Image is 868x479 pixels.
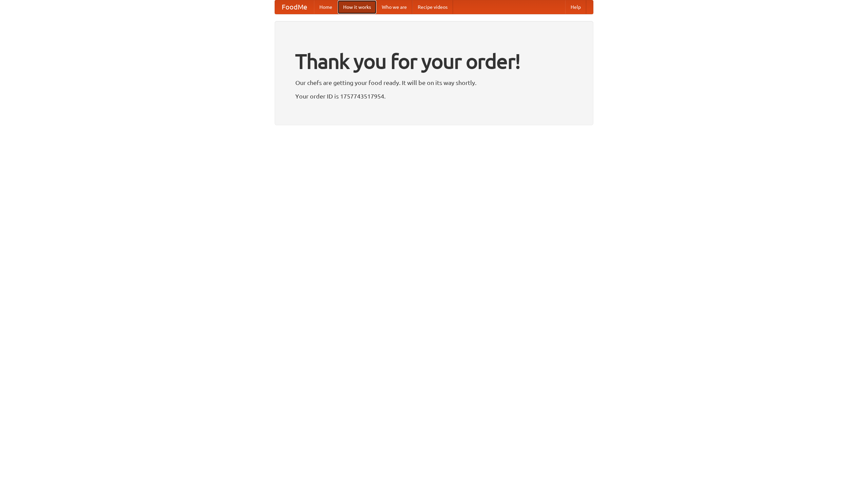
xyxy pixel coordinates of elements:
[275,0,314,14] a: FoodMe
[295,45,573,78] h1: Thank you for your order!
[295,78,573,88] p: Our chefs are getting your food ready. It will be on its way shortly.
[314,0,338,14] a: Home
[565,0,586,14] a: Help
[338,0,376,14] a: How it works
[295,91,573,101] p: Your order ID is 1757743517954.
[412,0,453,14] a: Recipe videos
[376,0,412,14] a: Who we are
